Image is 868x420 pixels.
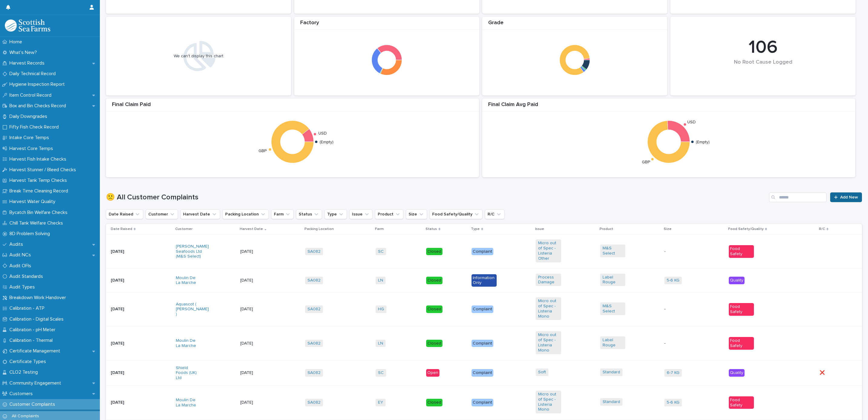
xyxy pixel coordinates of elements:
[378,278,383,283] a: LN
[375,209,403,219] button: Product
[320,140,334,144] text: (Empty)
[111,249,136,254] p: [DATE]
[307,370,321,375] a: SA082
[729,369,745,377] div: Quality
[667,370,679,375] a: 6-7 KG
[426,305,442,313] div: Closed
[426,399,442,406] div: Closed
[667,400,679,405] a: 5-6 KG
[111,341,136,346] p: [DATE]
[7,103,71,109] p: Box and Bin Checks Record
[176,365,201,381] a: Shield Foods (UK) Ltd
[7,135,54,141] p: Intake Core Temps
[7,92,56,98] p: Item Control Record
[681,37,845,58] div: 106
[820,369,826,375] p: ❌
[603,275,623,285] a: Label Rouge
[7,305,49,311] p: Calibration - ATP
[7,391,38,397] p: Customers
[664,226,672,232] p: Size
[106,102,479,112] div: Final Claim Paid
[7,50,42,55] p: What's New?
[681,59,845,78] div: No Root Cause Logged
[729,303,754,316] div: Food Safety
[378,370,384,375] a: SC
[538,370,546,375] a: Soft
[294,20,479,30] div: Factory
[378,400,383,405] a: EY
[111,226,132,232] p: Date Raised
[307,278,321,283] a: SA082
[603,338,623,348] a: Label Rouge
[7,380,66,386] p: Community Engagement
[7,348,65,354] p: Certificate Management
[176,398,201,408] a: Moulin De La Marche
[176,244,209,259] a: [PERSON_NAME] Seafoods Ltd (M&S Select)
[106,326,862,360] tr: [DATE]Moulin De La Marche [DATE]SA082 LN ClosedComplaintMicro out of Spec - Listeria Mono Label R...
[378,249,384,254] a: SC
[7,124,64,130] p: Fifty Fish Check Record
[176,275,201,286] a: Moulin De La Marche
[535,226,544,232] p: Issue
[472,274,497,287] div: Information Only
[830,192,862,202] a: Add New
[5,19,50,32] img: mMrefqRFQpe26GRNOUkG
[7,338,58,343] p: Calibration - Thermal
[271,209,294,219] button: Farm
[7,39,27,45] p: Home
[600,226,613,232] p: Product
[7,71,61,77] p: Daily Technical Record
[240,278,265,283] p: [DATE]
[7,263,36,269] p: Audit OFIs
[7,359,51,365] p: Certificate Types
[728,226,764,232] p: Food Safety/Quality
[307,400,321,405] a: SA082
[176,338,201,348] a: Moulin De La Marche
[538,332,558,353] a: Micro out of Spec - Listeria Mono
[111,400,136,405] p: [DATE]
[769,192,827,202] input: Search
[664,307,689,312] p: -
[7,114,52,119] p: Daily Downgrades
[240,249,265,254] p: [DATE]
[7,252,36,258] p: Audit NCs
[426,340,442,347] div: Closed
[603,399,620,405] a: Standard
[729,245,754,258] div: Food Safety
[7,402,60,407] p: Customer Complaints
[485,209,505,219] button: R/C
[240,400,265,405] p: [DATE]
[106,268,862,292] tr: [DATE]Moulin De La Marche [DATE]SA082 LN ClosedInformation OnlyProcess Damage Label Rouge 5-6 KG ...
[375,226,384,232] p: Farm
[111,278,136,283] p: [DATE]
[7,369,43,375] p: CLO2 Testing
[7,199,60,205] p: Harvest Water Quality
[106,385,862,419] tr: [DATE]Moulin De La Marche [DATE]SA082 EY ClosedComplaintMicro out of Spec - Listeria Mono Standar...
[7,178,72,183] p: Harvest Tank Temp Checks
[426,277,442,284] div: Closed
[258,149,267,153] text: GBP
[106,209,143,219] button: Date Raised
[406,209,427,219] button: Size
[7,167,81,173] p: Harvest Stunner / Bleed Checks
[307,307,321,312] a: SA082
[472,340,493,347] div: Complaint
[729,277,745,284] div: Quality
[7,156,71,162] p: Harvest Fish Intake Checks
[687,120,696,124] text: USD
[222,209,269,219] button: Packing Location
[426,369,439,377] div: Open
[7,231,55,237] p: 8D Problem Solving
[819,226,825,232] p: R/C
[7,274,48,279] p: Audit Standards
[106,292,862,326] tr: [DATE]Aquascot ( [PERSON_NAME] ) [DATE]SA082 HG ClosedComplaintMicro out of Spec - Listeria Mono ...
[603,304,623,314] a: M&S Select
[7,188,73,194] p: Break Time Cleaning Record
[146,209,178,219] button: Customer
[7,210,72,215] p: Bycatch Bin Welfare Checks
[840,195,858,199] span: Add New
[7,316,68,322] p: Calibration - Digital Scales
[472,248,493,255] div: Complaint
[471,226,480,232] p: Type
[642,160,650,164] text: GBP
